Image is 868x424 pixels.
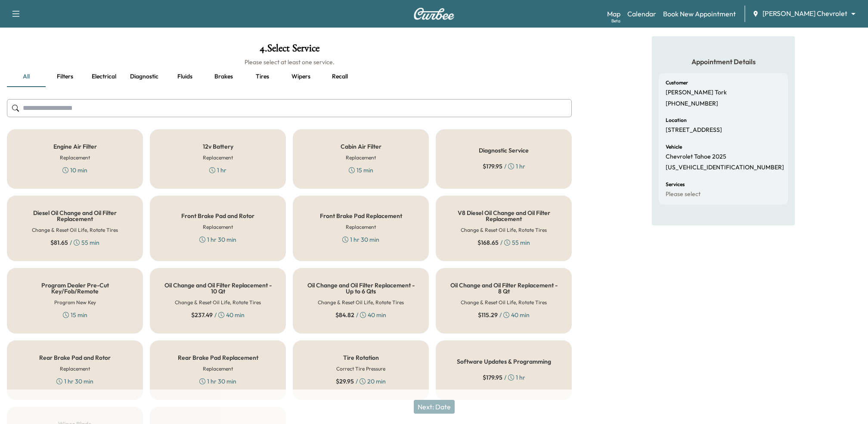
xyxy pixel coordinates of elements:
h6: Customer [666,80,688,85]
button: all [7,66,46,87]
button: Brakes [204,66,243,87]
span: $ 115.29 [478,311,498,319]
h5: Appointment Details [659,57,788,66]
h5: Diesel Oil Change and Oil Filter Replacement [21,210,129,222]
h6: Program New Key [54,299,96,306]
h5: Front Brake Pad and Rotor [181,213,254,219]
h6: Change & Reset Oil Life, Rotate Tires [461,226,547,234]
h5: Software Updates & Programming [457,359,551,365]
h5: V8 Diesel Oil Change and Oil Filter Replacement [450,210,558,222]
button: Fluids [165,66,204,87]
div: 1 hr 30 min [199,377,236,386]
h6: Replacement [203,223,233,231]
button: Wipers [282,66,320,87]
button: Recall [320,66,359,87]
h6: Replacement [346,154,376,162]
span: $ 84.82 [335,311,354,319]
div: / 55 min [50,238,99,247]
div: 10 min [62,166,87,175]
span: $ 29.95 [336,377,354,386]
a: Book New Appointment [663,9,736,19]
p: [US_VEHICLE_IDENTIFICATION_NUMBER] [666,164,784,171]
div: / 20 min [336,377,386,386]
p: [STREET_ADDRESS] [666,126,722,134]
a: MapBeta [607,9,620,19]
h6: Change & Reset Oil Life, Rotate Tires [461,299,547,306]
h5: Rear Brake Pad and Rotor [39,355,111,361]
span: $ 168.65 [477,238,499,247]
h6: Change & Reset Oil Life, Rotate Tires [318,299,404,306]
h6: Change & Reset Oil Life, Rotate Tires [175,299,261,306]
p: Please select [666,190,701,198]
h5: Oil Change and Oil Filter Replacement - 8 Qt [450,282,558,294]
div: / 55 min [477,238,530,247]
h5: Rear Brake Pad Replacement [178,355,258,361]
div: 15 min [349,166,373,175]
a: Calendar [627,9,656,19]
div: / 40 min [478,311,530,319]
div: 15 min [63,311,87,319]
h5: Tire Rotation [343,355,379,361]
span: $ 179.95 [483,162,502,171]
div: 1 hr [209,166,226,175]
p: [PHONE_NUMBER] [666,100,718,108]
span: [PERSON_NAME] Chevrolet [763,9,847,19]
h6: Please select at least one service. [7,58,572,66]
h6: Services [666,182,685,187]
div: basic tabs example [7,66,572,87]
div: / 1 hr [483,373,525,382]
h6: Replacement [346,223,376,231]
h6: Change & Reset Oil Life, Rotate Tires [32,226,118,234]
h6: Vehicle [666,144,682,150]
p: [PERSON_NAME] Tork [666,89,727,97]
img: Curbee Logo [413,8,455,20]
h6: Replacement [60,154,90,162]
div: / 40 min [191,311,245,319]
h5: Front Brake Pad Replacement [320,213,402,219]
h6: Replacement [203,154,233,162]
h5: Program Dealer Pre-Cut Key/Fob/Remote [21,282,129,294]
h6: Replacement [203,365,233,373]
button: Tires [243,66,282,87]
h6: Correct Tire Pressure [336,365,385,373]
h5: Diagnostic Service [479,147,529,153]
div: / 1 hr [483,162,525,171]
span: $ 81.65 [50,238,68,247]
h5: Cabin Air Filter [341,143,381,150]
h5: Oil Change and Oil Filter Replacement - 10 Qt [164,282,272,294]
div: Beta [611,18,620,24]
div: 1 hr 30 min [342,235,379,244]
div: 1 hr 30 min [56,377,93,386]
div: / 40 min [335,311,386,319]
h5: 12v Battery [203,143,233,150]
h5: Oil Change and Oil Filter Replacement - Up to 6 Qts [307,282,415,294]
button: Electrical [84,66,123,87]
span: $ 237.49 [191,311,213,319]
button: Filters [46,66,84,87]
span: $ 179.95 [483,373,502,382]
h5: Engine Air Filter [53,143,97,150]
button: Diagnostic [123,66,165,87]
p: Chevrolet Tahoe 2025 [666,153,726,161]
h6: Replacement [60,365,90,373]
div: 1 hr 30 min [199,235,236,244]
h1: 4 . Select Service [7,43,572,58]
h6: Location [666,118,687,123]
